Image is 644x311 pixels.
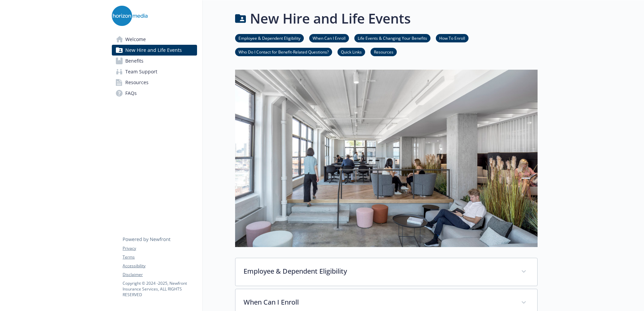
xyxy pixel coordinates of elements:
[112,77,197,88] a: Resources
[436,35,469,41] a: How To Enroll
[125,88,137,99] span: FAQs
[309,35,349,41] a: When Can I Enroll
[123,254,197,260] a: Terms
[235,70,538,247] img: new hire page banner
[123,263,197,269] a: Accessibility
[112,45,197,56] a: New Hire and Life Events
[112,34,197,45] a: Welcome
[123,245,197,251] a: Privacy
[244,297,513,307] p: When Can I Enroll
[244,266,513,276] p: Employee & Dependent Eligibility
[112,56,197,66] a: Benefits
[354,35,430,41] a: Life Events & Changing Your Benefits
[235,35,304,41] a: Employee & Dependent Eligibility
[235,258,537,286] div: Employee & Dependent Eligibility
[112,88,197,99] a: FAQs
[125,56,143,66] span: Benefits
[125,45,182,56] span: New Hire and Life Events
[371,48,397,55] a: Resources
[112,66,197,77] a: Team Support
[125,66,157,77] span: Team Support
[235,48,332,55] a: Who Do I Contact for Benefit-Related Questions?
[337,48,365,55] a: Quick Links
[125,34,146,45] span: Welcome
[125,77,149,88] span: Resources
[123,280,197,298] p: Copyright © 2024 - 2025 , Newfront Insurance Services, ALL RIGHTS RESERVED
[123,272,197,278] a: Disclaimer
[250,8,411,29] h1: New Hire and Life Events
